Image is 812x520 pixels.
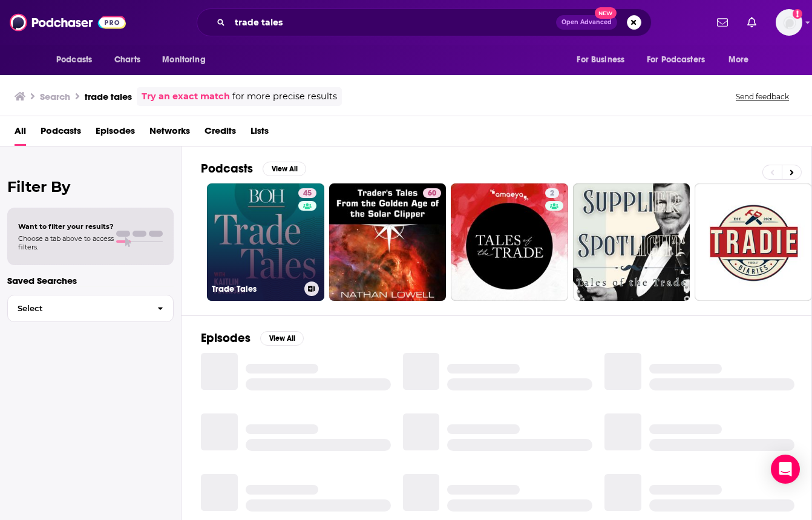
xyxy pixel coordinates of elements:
img: Podchaser - Follow, Share and Rate Podcasts [10,11,126,34]
span: 45 [303,188,312,200]
span: More [729,51,749,68]
span: 2 [550,188,554,200]
span: Logged in as tnewman2025 [776,9,802,36]
a: 2 [545,188,559,198]
a: Networks [149,121,190,146]
button: View All [260,331,304,346]
div: Search podcasts, credits, & more... [197,8,652,36]
span: Podcasts [56,51,92,68]
button: Open AdvancedNew [556,15,617,30]
h3: Trade Tales [212,284,300,294]
a: All [15,121,26,146]
span: Monitoring [162,51,205,68]
span: For Podcasters [647,51,705,68]
a: 60 [423,188,441,198]
h3: trade tales [85,91,132,102]
div: Open Intercom Messenger [771,455,800,484]
a: 45 [298,188,316,198]
button: open menu [568,48,640,71]
a: Charts [106,48,148,71]
a: Show notifications dropdown [712,12,733,33]
input: Search podcasts, credits, & more... [230,13,556,32]
span: Want to filter your results? [18,222,114,231]
p: Saved Searches [7,275,174,286]
span: Select [8,304,148,312]
a: Episodes [96,121,135,146]
button: open menu [48,48,108,71]
a: 45Trade Tales [207,183,324,301]
button: View All [263,162,306,176]
h3: Search [40,91,70,102]
span: Charts [114,51,140,68]
a: Lists [250,121,269,146]
a: Credits [205,121,236,146]
a: Show notifications dropdown [742,12,761,33]
button: open menu [154,48,221,71]
button: Send feedback [732,91,793,102]
svg: Add a profile image [793,9,802,19]
button: open menu [720,48,764,71]
h2: Filter By [7,178,174,196]
h2: Episodes [201,331,250,346]
span: Open Advanced [562,19,612,25]
button: Select [7,295,174,322]
h2: Podcasts [201,161,253,176]
img: User Profile [776,9,802,36]
a: Podcasts [41,121,81,146]
a: Try an exact match [142,90,230,104]
a: PodcastsView All [201,161,306,176]
span: 60 [428,188,436,200]
a: 60 [329,183,447,301]
a: EpisodesView All [201,331,304,346]
button: Show profile menu [776,9,802,36]
span: Choose a tab above to access filters. [18,234,114,251]
span: New [595,7,617,19]
button: open menu [639,48,722,71]
span: For Business [577,51,624,68]
span: for more precise results [232,90,337,104]
a: 2 [451,183,568,301]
